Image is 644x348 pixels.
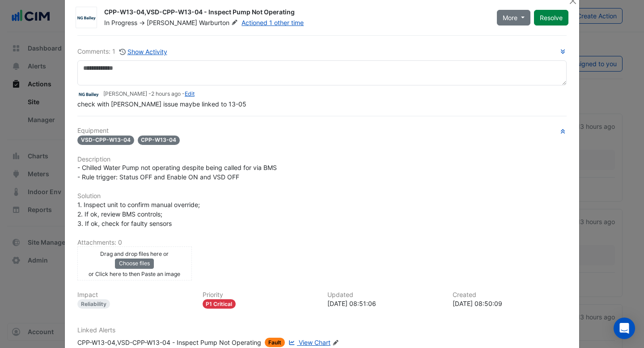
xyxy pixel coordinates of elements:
[104,19,137,26] span: In Progress
[453,291,567,299] h6: Created
[77,327,567,334] h6: Linked Alerts
[138,136,180,145] span: CPP-W13-04
[453,299,567,308] div: [DATE] 08:50:09
[77,127,567,135] h6: Equipment
[103,90,195,98] small: [PERSON_NAME] - -
[332,340,339,346] fa-icon: Edit Linked Alerts
[77,164,277,181] span: - Chilled Water Pump not operating despite being called for via BMS - Rule trigger: Status OFF an...
[77,239,567,246] h6: Attachments: 0
[147,19,197,26] span: [PERSON_NAME]
[77,201,202,227] span: 1. Inspect unit to confirm manual override; 2. If ok, review BMS controls; 3. If ok, check for fa...
[77,100,246,108] span: check with [PERSON_NAME] issue maybe linked to 13-05
[199,18,240,27] span: Warburton
[104,8,486,18] div: CPP-W13-04,VSD-CPP-W13-04 - Inspect Pump Not Operating
[89,271,180,277] small: or Click here to then Paste an image
[77,136,134,145] span: VSD-CPP-W13-04
[203,291,317,299] h6: Priority
[77,338,261,347] div: CPP-W13-04,VSD-CPP-W13-04 - Inspect Pump Not Operating
[115,259,154,268] button: Choose files
[185,90,195,97] a: Edit
[327,299,442,308] div: [DATE] 08:51:06
[100,250,169,257] small: Drag and drop files here or
[77,192,567,200] h6: Solution
[299,339,330,346] span: View Chart
[265,338,285,347] span: Fault
[77,299,110,309] div: Reliability
[119,47,168,57] button: Show Activity
[151,90,181,97] span: 2025-10-02 08:51:06
[139,19,145,26] span: ->
[614,318,635,339] div: Open Intercom Messenger
[241,19,304,26] a: Actioned 1 other time
[77,156,567,163] h6: Description
[503,13,517,22] span: More
[77,47,168,57] div: Comments: 1
[77,291,192,299] h6: Impact
[76,13,97,22] img: NG Bailey
[497,10,530,25] button: More
[203,299,236,309] div: P1 Critical
[287,338,330,347] a: View Chart
[534,10,568,25] button: Resolve
[327,291,442,299] h6: Updated
[77,89,100,99] img: NG Bailey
